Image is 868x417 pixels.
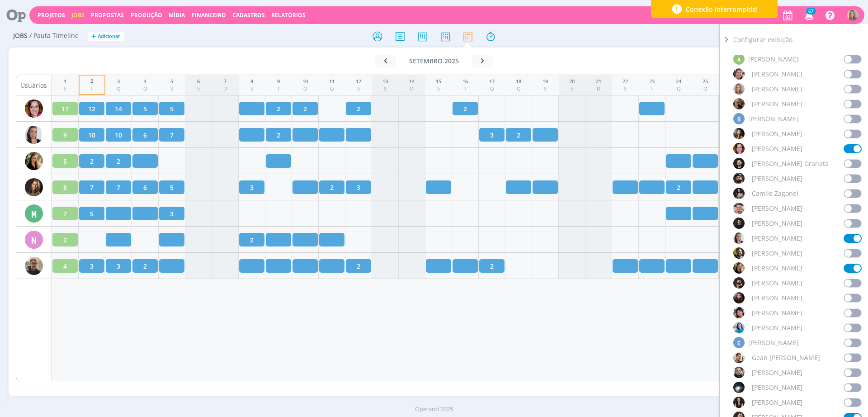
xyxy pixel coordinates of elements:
span: 7 [117,183,120,192]
div: S [542,85,548,93]
div: 23 [649,78,655,85]
span: 5 [63,156,67,166]
div: 18 [516,78,521,85]
div: M [25,204,43,223]
span: [PERSON_NAME] [752,293,802,303]
span: 3 [357,183,360,192]
div: T [462,85,468,93]
img: C [733,247,745,259]
span: [PERSON_NAME] [752,383,802,392]
div: 20 [569,78,575,85]
img: R [25,257,43,275]
a: Financeiro [192,11,226,19]
span: 14 [115,104,122,114]
span: 2 [357,104,360,114]
span: 2 [63,235,67,245]
div: S [623,85,628,93]
div: S [436,85,441,93]
img: C [733,203,745,214]
img: G [733,382,745,393]
span: 8 [63,183,67,192]
span: 2 [277,104,280,114]
div: 1 [64,78,66,85]
div: 10 [302,78,308,85]
img: D [733,277,745,289]
span: 7 [170,130,174,140]
div: Usuários [16,75,52,95]
img: I [733,397,745,408]
a: Relatórios [271,11,306,19]
img: C [733,188,745,199]
span: [PERSON_NAME] [748,114,799,123]
div: 16 [462,78,468,85]
span: 2 [303,104,307,114]
span: [PERSON_NAME] [752,263,802,273]
span: Jobs [13,32,28,40]
button: Relatórios [269,12,308,19]
img: A [733,98,745,109]
span: 6 [143,130,147,140]
img: E [733,322,745,333]
div: Q [143,85,147,93]
div: 24 [676,78,681,85]
span: [PERSON_NAME] [752,308,802,317]
span: 7 [90,183,94,192]
a: Mídia [169,11,185,19]
div: 13 [382,78,388,85]
span: 2 [490,261,494,271]
div: S [250,85,253,93]
div: S [197,85,200,93]
span: 17 [61,104,69,114]
div: 25 [703,78,708,85]
span: 5 [90,209,94,218]
span: [PERSON_NAME] [752,99,802,109]
img: A [733,83,745,95]
span: 2 [90,156,94,166]
div: 15 [436,78,441,85]
img: B [733,143,745,154]
span: 3 [117,261,120,271]
div: Q [302,85,308,93]
div: 8 [250,78,253,85]
span: 3 [490,130,494,140]
span: 67 [806,8,816,14]
span: 3 [90,261,94,271]
img: B [733,158,745,169]
div: Q [703,85,708,93]
div: Q [676,85,681,93]
span: Gean [PERSON_NAME] [752,353,820,362]
span: 7 [63,209,67,218]
span: Adicionar [98,33,120,39]
img: A [733,68,745,80]
div: 4 [143,78,147,85]
div: S [382,85,388,93]
div: E [733,337,745,348]
span: [PERSON_NAME] [748,338,799,347]
span: setembro 2025 [409,57,459,65]
span: 2 [357,261,360,271]
span: 4 [63,261,67,271]
div: S [356,85,361,93]
span: 10 [115,130,122,140]
div: D [223,85,227,93]
span: [PERSON_NAME] [752,84,802,94]
button: setembro 2025 [396,55,472,67]
span: 2 [517,130,520,140]
button: Jobs [69,12,87,19]
span: [PERSON_NAME] [752,233,802,243]
div: Q [516,85,521,93]
button: Mídia [166,12,188,19]
span: 3 [170,209,174,218]
img: G [733,352,745,363]
span: [PERSON_NAME] [752,368,802,377]
span: 2 [250,235,254,245]
span: 12 [88,104,95,114]
span: Camile Zagonel [752,189,798,198]
div: T [90,85,93,93]
div: S [170,85,173,93]
span: [PERSON_NAME] Granata [752,159,829,168]
span: 2 [143,261,147,271]
button: Financeiro [189,12,229,19]
div: N [25,231,43,249]
img: C [733,218,745,229]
